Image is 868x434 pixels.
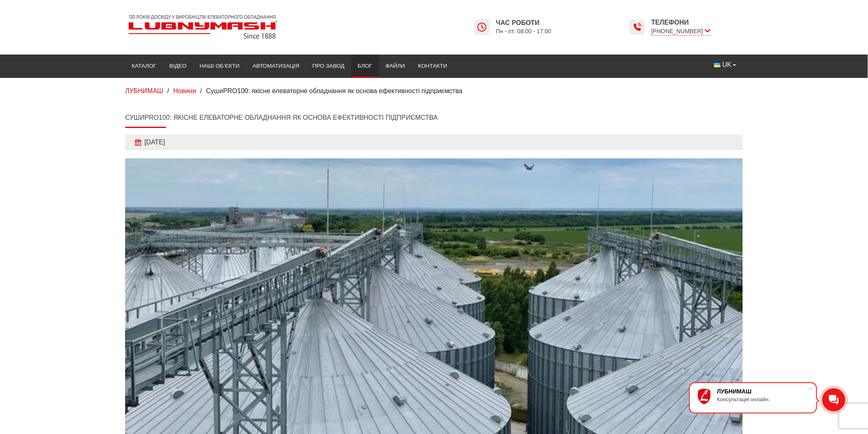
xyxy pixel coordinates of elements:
div: Консультація онлайн. [717,396,808,402]
a: Блог [351,57,379,75]
span: / [200,87,202,94]
span: Час роботи [496,18,551,27]
a: Новини [173,87,196,94]
a: Наші об’єкти [193,57,246,75]
span: СушиPRO100: якісне елеваторне обладнання як основа ефективності підприємства [206,87,462,94]
img: Lubnymash time icon [477,22,487,32]
a: СушиPRO100: якісне елеваторне обладнання як основа ефективності підприємства [125,114,438,121]
button: UK [708,57,743,73]
img: Українська [714,63,721,67]
a: Автоматизація [246,57,306,75]
span: [PHONE_NUMBER] [651,27,711,36]
div: ЛУБНИМАШ [717,388,808,395]
a: ЛУБНИМАШ [125,87,163,94]
img: Lubnymash [125,11,281,42]
div: [DATE] [125,135,743,150]
span: Пн - пт: 08:00 - 17:00 [496,27,551,35]
a: Про завод [306,57,351,75]
span: / [167,87,169,94]
span: UK [722,60,731,69]
span: Телефони [651,18,711,27]
a: Контакти [411,57,454,75]
a: Відео [163,57,193,75]
img: Lubnymash time icon [633,22,642,32]
a: Каталог [125,57,163,75]
a: Файли [379,57,412,75]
